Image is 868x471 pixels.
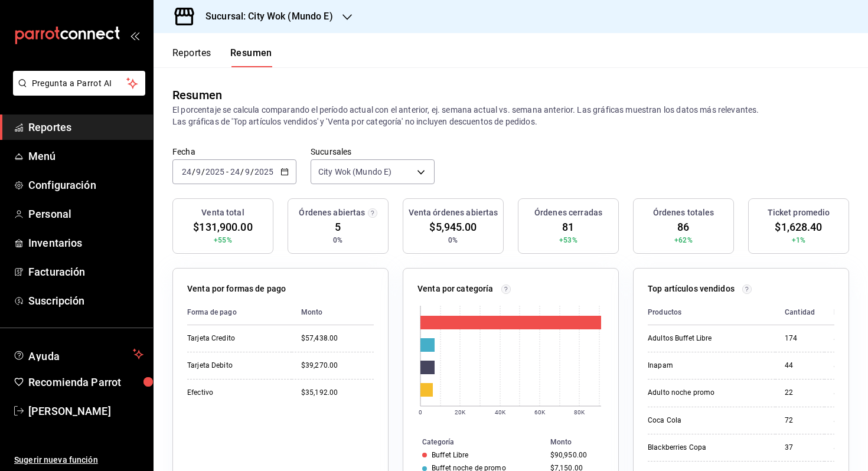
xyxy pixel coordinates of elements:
[195,167,201,176] input: --
[648,416,766,426] div: Coca Cola
[677,219,689,235] span: 86
[785,416,815,426] div: 72
[768,207,830,219] h3: Ticket promedio
[28,374,143,390] span: Recomienda Parrot
[172,47,272,67] div: navigation tabs
[28,347,128,361] span: Ayuda
[318,166,391,178] span: City Wok (Mundo E)
[432,451,469,459] div: Buffet Libre
[28,235,143,251] span: Inventarios
[187,361,282,371] div: Tarjeta Debito
[28,293,143,309] span: Suscripción
[187,300,292,325] th: Forma de pago
[172,86,222,104] div: Resumen
[13,71,145,96] button: Pregunta a Parrot AI
[335,219,341,235] span: 5
[172,47,211,67] button: Reportes
[32,77,127,90] span: Pregunta a Parrot AI
[230,47,272,67] button: Resumen
[409,207,498,219] h3: Venta órdenes abiertas
[417,283,494,295] p: Venta por categoría
[214,235,232,246] span: +55%
[14,454,143,466] span: Sugerir nueva función
[28,264,143,280] span: Facturación
[550,451,599,459] div: $90,950.00
[240,167,244,176] span: /
[775,219,822,235] span: $1,628.40
[311,148,435,156] label: Sucursales
[648,300,775,325] th: Productos
[8,86,145,98] a: Pregunta a Parrot AI
[181,167,192,176] input: --
[187,388,282,398] div: Efectivo
[559,235,577,246] span: +53%
[172,148,296,156] label: Fecha
[674,235,693,246] span: +62%
[574,409,585,416] text: 80K
[244,167,250,176] input: --
[201,207,244,219] h3: Venta total
[226,167,229,176] span: -
[429,219,477,235] span: $5,945.00
[292,300,374,325] th: Monto
[792,235,805,246] span: +1%
[172,104,849,127] p: El porcentaje se calcula comparando el período actual con el anterior, ej. semana actual vs. sema...
[205,167,225,176] input: ----
[648,443,766,453] div: Blackberries Copa
[28,177,143,193] span: Configuración
[187,333,282,344] div: Tarjeta Credito
[785,443,815,453] div: 37
[495,409,506,416] text: 40K
[201,167,205,176] span: /
[254,167,274,176] input: ----
[301,388,374,398] div: $35,192.00
[775,300,824,325] th: Cantidad
[648,283,735,295] p: Top artículos vendidos
[448,235,458,246] span: 0%
[785,388,815,398] div: 22
[333,235,342,246] span: 0%
[196,9,333,24] h3: Sucursal: City Wok (Mundo E)
[192,167,195,176] span: /
[785,333,815,344] div: 174
[28,206,143,222] span: Personal
[28,148,143,164] span: Menú
[130,31,139,40] button: open_drawer_menu
[299,207,365,219] h3: Órdenes abiertas
[546,436,618,449] th: Monto
[648,333,766,344] div: Adultos Buffet Libre
[28,119,143,135] span: Reportes
[562,219,574,235] span: 81
[648,388,766,398] div: Adulto noche promo
[301,333,374,344] div: $57,438.00
[187,283,286,295] p: Venta por formas de pago
[653,207,714,219] h3: Órdenes totales
[648,361,766,371] div: Inapam
[230,167,240,176] input: --
[193,219,252,235] span: $131,900.00
[419,409,422,416] text: 0
[455,409,466,416] text: 20K
[403,436,546,449] th: Categoría
[785,361,815,371] div: 44
[250,167,254,176] span: /
[28,403,143,419] span: [PERSON_NAME]
[534,207,602,219] h3: Órdenes cerradas
[534,409,546,416] text: 60K
[301,361,374,371] div: $39,270.00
